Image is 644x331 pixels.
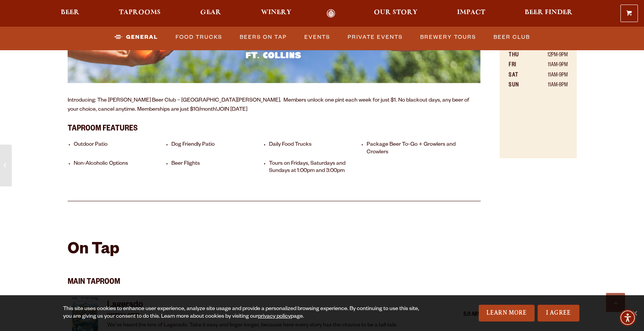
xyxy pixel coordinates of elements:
[520,9,578,18] a: Beer Finder
[63,306,427,321] div: This site uses cookies to enhance user experience, analyze site usage and provide a personalized ...
[200,10,221,16] span: Gear
[195,9,226,18] a: Gear
[479,305,535,321] a: Learn More
[530,51,567,60] td: 12PM-9PM
[68,120,481,136] h3: Taproom Features
[525,10,573,16] span: Beer Finder
[68,267,481,289] h3: Main Taproom
[172,29,225,46] a: Food Trucks
[258,314,291,320] a: privacy policy
[619,309,636,326] div: Accessibility Menu
[530,60,567,70] td: 11AM-9PM
[509,71,530,81] th: SAT
[530,81,567,91] td: 11AM-8PM
[369,9,422,18] a: Our Story
[509,51,530,60] th: THU
[509,60,530,70] th: FRI
[269,161,363,175] li: Tours on Fridays, Saturdays and Sundays at 1:00pm and 3:00pm
[269,142,363,156] li: Daily Food Trucks
[237,29,290,46] a: Beers on Tap
[217,107,247,113] a: JOIN [DATE]
[374,10,418,16] span: Our Story
[457,10,485,16] span: Impact
[74,161,168,175] li: Non-Alcoholic Options
[56,9,84,18] a: Beer
[606,293,625,312] a: Scroll to top
[491,29,533,46] a: Beer Club
[509,81,530,91] th: SUN
[171,161,265,175] li: Beer Flights
[74,142,168,156] li: Outdoor Patio
[68,96,481,115] p: Introducing: The [PERSON_NAME] Beer Club – [GEOGRAPHIC_DATA][PERSON_NAME]. Members unlock one pin...
[256,9,296,18] a: Winery
[111,29,161,46] a: General
[114,9,166,18] a: Taprooms
[261,10,291,16] span: Winery
[452,9,490,18] a: Impact
[171,142,265,156] li: Dog Friendly Patio
[538,305,579,321] a: I Agree
[317,9,345,18] a: Odell Home
[530,71,567,81] td: 11AM-9PM
[367,142,460,156] li: Package Beer To-Go + Growlers and Crowlers
[301,29,333,46] a: Events
[345,29,406,46] a: Private Events
[119,10,161,16] span: Taprooms
[61,10,79,16] span: Beer
[417,29,479,46] a: Brewery Tours
[68,242,119,260] h2: On Tap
